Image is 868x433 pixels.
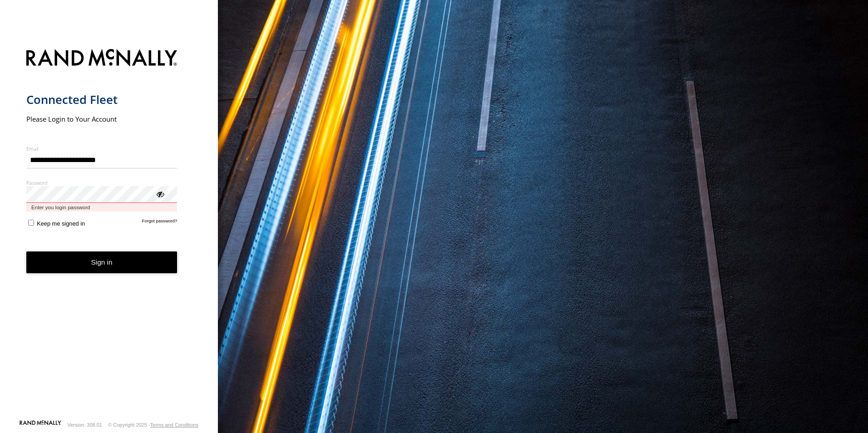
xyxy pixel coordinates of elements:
button: Sign in [26,251,178,274]
label: Email [26,145,178,152]
a: Forgot password? [142,218,178,227]
label: Password [26,179,178,186]
h1: Connected Fleet [26,92,178,107]
form: main [26,44,192,419]
div: © Copyright 2025 - [108,422,198,428]
span: Keep me signed in [37,220,85,227]
span: Enter you login password [26,203,178,212]
a: Terms and Conditions [150,422,198,428]
input: Keep me signed in [28,220,34,226]
div: Version: 308.01 [68,422,102,428]
div: ViewPassword [155,189,164,198]
h2: Please Login to Your Account [26,114,178,123]
a: Visit our Website [20,420,61,429]
img: Rand McNally [26,47,178,70]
